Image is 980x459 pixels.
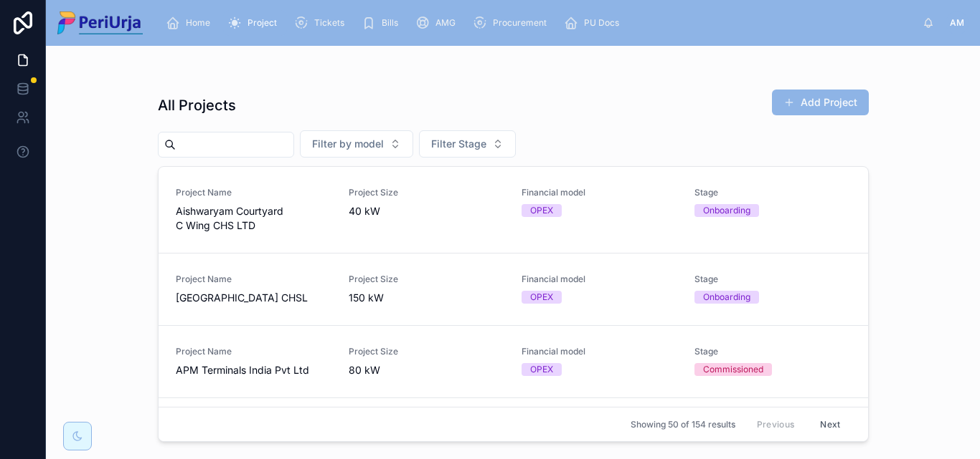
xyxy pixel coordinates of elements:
[159,253,868,325] a: Project Name[GEOGRAPHIC_DATA] CHSLProject Size150 kWFinancial modelOPEXStageOnboarding
[349,291,504,305] span: 150 kW
[560,10,629,36] a: PU Docs
[493,17,547,29] span: Procurement
[694,187,850,198] span: Stage
[186,17,210,29] span: Home
[703,363,763,376] div: Commissioned
[161,10,220,36] a: Home
[530,363,553,376] div: OPEX
[223,10,287,36] a: Project
[584,17,619,29] span: PU Docs
[57,11,143,34] img: App logo
[176,291,331,305] span: [GEOGRAPHIC_DATA] CHSL
[176,363,331,377] span: APM Terminals India Pvt Ltd
[176,187,331,198] span: Project Name
[694,274,850,285] span: Stage
[312,137,384,151] span: Filter by model
[522,346,677,357] span: Financial model
[530,204,553,217] div: OPEX
[349,346,504,357] span: Project Size
[411,10,466,36] a: AMG
[468,10,557,36] a: Procurement
[159,167,868,253] a: Project NameAishwaryam Courtyard C Wing CHS LTDProject Size40 kWFinancial modelOPEXStageOnboarding
[703,291,750,304] div: Onboarding
[248,17,277,29] span: Project
[530,291,553,304] div: OPEX
[349,363,504,377] span: 80 kW
[176,204,331,233] span: Aishwaryam Courtyard C Wing CHS LTD
[950,17,964,29] span: AM
[382,17,398,29] span: Bills
[349,187,504,198] span: Project Size
[158,95,236,115] h1: All Projects
[357,10,408,36] a: Bills
[176,274,331,285] span: Project Name
[435,17,456,29] span: AMG
[300,130,413,158] button: Select Button
[314,17,344,29] span: Tickets
[810,413,850,435] button: Next
[703,204,750,217] div: Onboarding
[349,204,504,218] span: 40 kW
[419,130,516,158] button: Select Button
[176,346,331,357] span: Project Name
[694,346,850,357] span: Stage
[290,10,354,36] a: Tickets
[431,137,486,151] span: Filter Stage
[154,7,923,39] div: scrollable content
[772,90,869,115] button: Add Project
[159,325,868,397] a: Project NameAPM Terminals India Pvt LtdProject Size80 kWFinancial modelOPEXStageCommissioned
[349,274,504,285] span: Project Size
[631,419,735,430] span: Showing 50 of 154 results
[522,274,677,285] span: Financial model
[522,187,677,198] span: Financial model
